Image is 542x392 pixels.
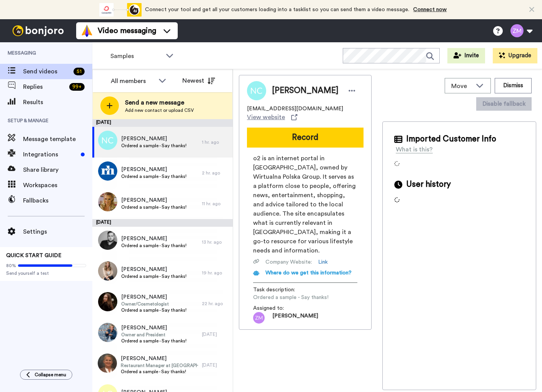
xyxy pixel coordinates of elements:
[125,98,194,107] span: Send a new message
[121,301,187,307] span: Owner/Cosmetologist
[73,68,85,75] div: 51
[265,258,312,266] span: Company Website :
[81,25,93,37] img: vm-color.svg
[272,85,339,96] span: [PERSON_NAME]
[121,204,187,210] span: Ordered a sample - Say thanks!
[202,362,229,368] div: [DATE]
[20,370,72,380] button: Collapse menu
[110,51,162,61] span: Samples
[406,133,496,145] span: Imported Customer Info
[145,7,410,12] span: Connect your tool and get all your customers loading into a tasklist so you can send them a video...
[69,83,85,91] div: 99 +
[253,286,307,294] span: Task description :
[99,3,142,17] div: animation
[202,301,229,307] div: 22 hr. ago
[23,135,92,144] span: Message template
[23,67,70,76] span: Send videos
[121,196,187,204] span: [PERSON_NAME]
[111,76,155,86] div: All members
[98,192,117,211] img: 376312ef-f664-431e-aba6-89fa58c5c93e.jpg
[98,131,117,150] img: nc.png
[202,239,229,245] div: 13 hr. ago
[23,82,66,91] span: Replies
[121,307,187,313] span: Ordered a sample - Say thanks!
[92,219,233,227] div: [DATE]
[202,201,229,207] div: 11 hr. ago
[9,25,67,36] img: bj-logo-header-white.svg
[23,181,92,190] span: Workspaces
[253,312,265,324] img: zm.png
[121,369,198,375] span: Ordered a sample - Say thanks!
[451,81,472,91] span: Move
[272,312,318,324] span: [PERSON_NAME]
[98,354,117,373] img: cab6af8a-8288-4b38-8b4d-9b779af1587a.jpg
[253,154,357,255] span: o2 is an internet portal in [GEOGRAPHIC_DATA], owned by Wirtualna Polska Group. It serves as a pl...
[121,273,187,279] span: Ordered a sample - Say thanks!
[121,324,187,332] span: [PERSON_NAME]
[23,165,92,174] span: Share library
[406,179,451,190] span: User history
[121,355,198,362] span: [PERSON_NAME]
[121,143,187,149] span: Ordered a sample - Say thanks!
[247,128,364,148] button: Record
[247,105,343,113] span: [EMAIL_ADDRESS][DOMAIN_NAME]
[121,235,187,243] span: [PERSON_NAME]
[396,145,433,154] div: What is this?
[35,372,66,378] span: Collapse menu
[121,173,187,179] span: Ordered a sample - Say thanks!
[202,170,229,176] div: 2 hr. ago
[202,139,229,145] div: 1 hr. ago
[98,292,117,311] img: e8b2b266-fcb8-4aed-9f32-de6e916120e4.jpg
[121,166,187,173] span: [PERSON_NAME]
[202,331,229,337] div: [DATE]
[121,266,187,273] span: [PERSON_NAME]
[98,231,117,250] img: 9ec9f754-5508-4609-8683-b82057ad9d36.jpg
[6,262,16,269] span: 80%
[476,97,532,111] button: Disable fallback
[414,7,447,12] a: Connect now
[121,338,187,344] span: Ordered a sample - Say thanks!
[493,48,537,63] button: Upgrade
[447,48,485,63] button: Invite
[23,227,92,236] span: Settings
[247,113,297,122] a: View website
[125,107,194,113] span: Add new contact or upload CSV
[23,196,92,205] span: Fallbacks
[6,253,62,258] span: QUICK START GUIDE
[121,135,187,143] span: [PERSON_NAME]
[265,270,352,276] span: Where do we get this information?
[247,113,285,122] span: View website
[318,258,328,266] a: Link
[253,304,307,312] span: Assigned to:
[23,98,92,107] span: Results
[177,73,221,88] button: Newest
[6,270,86,276] span: Send yourself a test
[202,270,229,276] div: 19 hr. ago
[98,161,117,181] img: b8c9344a-412b-4a09-9578-56c6d3f6b509.png
[247,81,266,100] img: Image of Natalia Chołdrych
[23,150,78,159] span: Integrations
[121,243,187,249] span: Ordered a sample - Say thanks!
[98,25,156,36] span: Video messaging
[98,323,117,342] img: 71951914-140d-4dd2-9021-e95cc2601df0.jpg
[121,362,198,369] span: Restaurant Manager at [GEOGRAPHIC_DATA]
[98,261,117,281] img: fa8abcfd-e6d7-4b95-abc9-2637f0fafdc8.jpg
[495,78,532,93] button: Dismiss
[121,332,187,338] span: Owner and President
[253,294,329,301] span: Ordered a sample - Say thanks!
[92,119,233,127] div: [DATE]
[121,293,187,301] span: [PERSON_NAME]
